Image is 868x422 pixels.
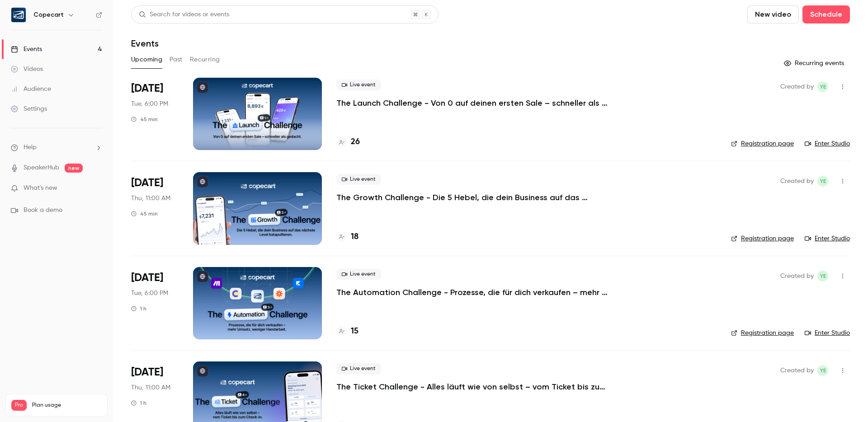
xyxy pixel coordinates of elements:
div: Search for videos or events [139,10,229,19]
a: Enter Studio [805,139,850,148]
button: Schedule [802,5,850,23]
button: Recurring events [780,56,850,70]
a: The Growth Challenge - Die 5 Hebel, die dein Business auf das nächste Level katapultieren [336,192,608,203]
h1: Events [131,38,159,49]
span: Plan usage [32,402,102,409]
span: YE [820,271,826,281]
span: Yasamin Esfahani [817,176,828,187]
div: 1 h [131,399,146,407]
span: Tue, 6:00 PM [131,289,168,298]
span: What's new [24,183,57,193]
a: The Automation Challenge - Prozesse, die für dich verkaufen – mehr Umsatz, weniger Handarbeit [336,287,608,298]
div: Sep 30 Tue, 6:00 PM (Europe/Berlin) [131,78,179,150]
h4: 15 [351,325,359,338]
span: Thu, 11:00 AM [131,194,170,203]
h4: 18 [351,231,359,243]
span: Help [24,143,37,152]
span: [DATE] [131,176,163,190]
div: 1 h [131,305,146,312]
img: Copecart [11,8,26,22]
a: Registration page [731,234,794,243]
span: Created by [780,365,814,376]
button: Recurring [190,52,220,67]
a: Registration page [731,328,794,338]
span: Pro [11,400,27,411]
span: Yasamin Esfahani [817,81,828,92]
a: Enter Studio [805,328,850,338]
span: YE [820,365,826,376]
h4: 26 [351,136,360,148]
span: Live event [336,80,381,90]
span: Created by [780,176,814,187]
div: Settings [11,104,47,113]
div: Oct 7 Tue, 6:00 PM (Europe/Berlin) [131,267,179,339]
a: The Ticket Challenge - Alles läuft wie von selbst – vom Ticket bis zum Check-in [336,381,608,392]
span: [DATE] [131,365,163,380]
div: Videos [11,65,43,74]
div: 45 min [131,210,158,217]
div: Oct 2 Thu, 11:00 AM (Europe/Berlin) [131,172,179,244]
a: SpeakerHub [24,163,59,173]
span: YE [820,176,826,187]
span: Live event [336,269,381,280]
button: Upcoming [131,52,162,67]
span: [DATE] [131,81,163,96]
span: Created by [780,271,814,281]
span: Yasamin Esfahani [817,365,828,376]
div: Events [11,45,42,54]
span: Book a demo [24,206,62,215]
a: 18 [336,231,359,243]
span: Live event [336,174,381,185]
span: new [65,164,83,173]
h6: Copecart [33,10,64,19]
span: Live event [336,363,381,374]
div: 45 min [131,116,158,123]
span: Thu, 11:00 AM [131,383,170,392]
span: Created by [780,81,814,92]
a: 15 [336,325,359,338]
a: Registration page [731,139,794,148]
span: Yasamin Esfahani [817,271,828,281]
div: Audience [11,84,51,94]
a: 26 [336,136,360,148]
li: help-dropdown-opener [11,143,102,152]
button: Past [170,52,183,67]
span: Tue, 6:00 PM [131,99,168,108]
a: Enter Studio [805,234,850,243]
a: The Launch Challenge - Von 0 auf deinen ersten Sale – schneller als gedacht [336,98,608,108]
span: YE [820,81,826,92]
button: New video [747,5,799,23]
span: [DATE] [131,271,163,285]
